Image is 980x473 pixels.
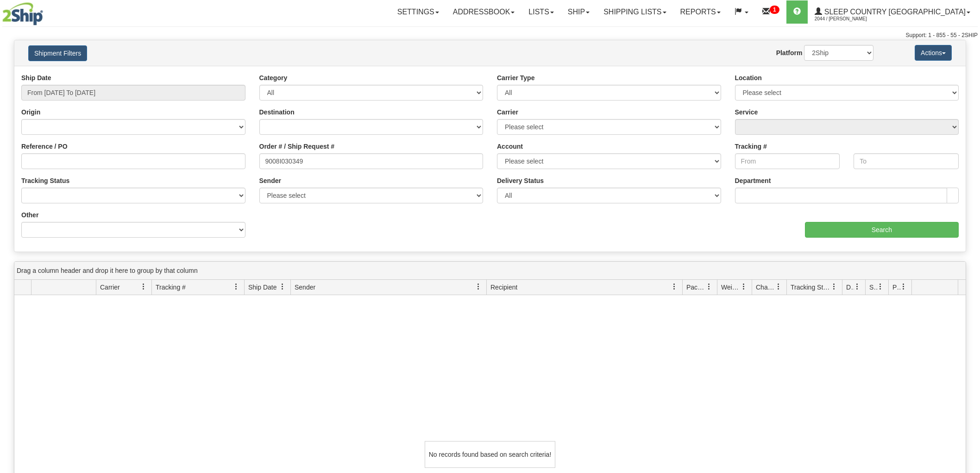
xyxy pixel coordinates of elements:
input: Search [805,222,959,238]
label: Order # / Ship Request # [259,142,335,151]
label: Origin [21,107,40,117]
span: Packages [686,283,706,292]
label: Ship Date [21,73,51,82]
span: Sleep Country [GEOGRAPHIC_DATA] [822,8,966,16]
a: Tracking Status filter column settings [826,279,842,295]
a: Shipment Issues filter column settings [873,279,888,295]
span: Tracking Status [791,283,831,292]
a: Addressbook [446,0,522,24]
a: Recipient filter column settings [666,279,682,295]
input: From [735,153,840,169]
span: Tracking # [156,283,186,292]
label: Other [21,210,38,220]
a: Settings [390,0,446,24]
span: Pickup Status [892,283,900,292]
img: logo2044.jpg [2,2,43,25]
a: Delivery Status filter column settings [849,279,865,295]
label: Delivery Status [497,176,544,185]
sup: 1 [770,6,779,14]
label: Tracking Status [21,176,69,185]
div: No records found based on search criteria! [425,441,555,468]
a: Reports [673,0,728,24]
iframe: chat widget [959,189,979,284]
label: Account [497,142,523,151]
a: Weight filter column settings [736,279,752,295]
a: Shipping lists [597,0,673,24]
label: Carrier Type [497,73,534,82]
div: grid grouping header [14,262,966,280]
label: Location [735,73,762,82]
a: Pickup Status filter column settings [896,279,911,295]
label: Carrier [497,107,518,117]
label: Reference / PO [21,142,68,151]
label: Platform [776,48,803,57]
a: Carrier filter column settings [136,279,151,295]
label: Service [735,107,758,117]
span: Shipment Issues [869,283,877,292]
input: To [854,153,959,169]
div: Support: 1 - 855 - 55 - 2SHIP [2,32,978,39]
span: Carrier [100,283,120,292]
span: 2044 / [PERSON_NAME] [815,14,884,24]
a: Sleep Country [GEOGRAPHIC_DATA] 2044 / [PERSON_NAME] [808,0,977,24]
a: Packages filter column settings [701,279,717,295]
button: Actions [915,45,952,61]
button: Shipment Filters [28,45,87,61]
label: Destination [259,107,295,117]
label: Category [259,73,288,82]
span: Ship Date [248,283,276,292]
a: Charge filter column settings [771,279,786,295]
a: Sender filter column settings [471,279,486,295]
a: Lists [521,0,560,24]
a: 1 [755,0,786,24]
label: Tracking # [735,142,767,151]
a: Tracking # filter column settings [228,279,244,295]
a: Ship Date filter column settings [275,279,290,295]
span: Weight [721,283,741,292]
span: Recipient [490,283,517,292]
a: Ship [561,0,597,24]
label: Sender [259,176,281,185]
span: Charge [756,283,775,292]
span: Sender [295,283,315,292]
span: Delivery Status [846,283,854,292]
label: Department [735,176,771,185]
